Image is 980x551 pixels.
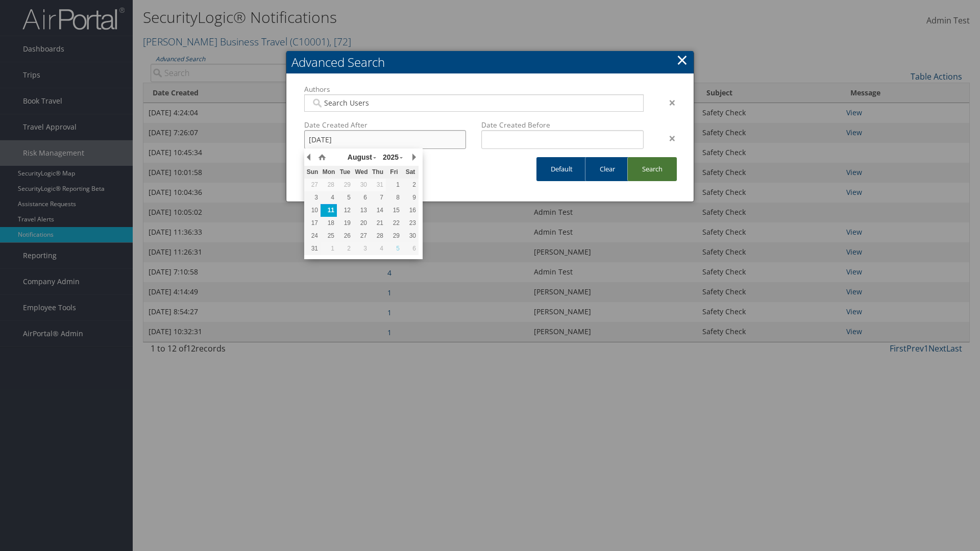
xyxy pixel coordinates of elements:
th: Wed [353,166,370,179]
div: 29 [337,180,353,189]
div: 6 [402,244,419,253]
div: 20 [353,218,370,228]
h2: Advanced Search [286,51,694,73]
th: Tue [337,166,353,179]
div: 21 [370,218,386,228]
a: Default [536,157,587,181]
div: × [651,132,683,144]
div: 1 [386,180,402,189]
div: 27 [304,180,321,189]
div: 14 [370,206,386,215]
div: 13 [353,206,370,215]
a: Close [676,49,688,70]
div: 25 [321,231,337,240]
div: 10 [304,206,321,215]
div: 2 [402,180,419,189]
th: Fri [386,166,402,179]
div: 3 [353,244,370,253]
div: 30 [402,231,419,240]
th: Sat [402,166,419,179]
div: 19 [337,218,353,228]
div: 3 [304,193,321,202]
label: Date Created Before [481,120,643,130]
div: 31 [304,244,321,253]
a: Search [627,157,677,181]
div: 22 [386,218,402,228]
div: 1 [321,244,337,253]
div: 27 [353,231,370,240]
div: 24 [304,231,321,240]
div: 16 [402,206,419,215]
th: Mon [321,166,337,179]
label: Date Created After [304,120,466,130]
div: 15 [386,206,402,215]
div: 5 [386,244,402,253]
input: Search Users [311,98,636,108]
div: 2 [337,244,353,253]
span: 2025 [383,153,399,161]
div: 17 [304,218,321,228]
th: Sun [304,166,321,179]
div: 26 [337,231,353,240]
div: 18 [321,218,337,228]
div: × [651,96,683,109]
div: 12 [337,206,353,215]
div: 6 [353,193,370,202]
div: 5 [337,193,353,202]
label: Authors [304,84,644,94]
div: 29 [386,231,402,240]
th: Thu [370,166,386,179]
span: August [348,153,372,161]
div: 28 [321,180,337,189]
div: 8 [386,193,402,202]
div: 9 [402,193,419,202]
div: 28 [370,231,386,240]
div: 4 [370,244,386,253]
a: Clear [585,157,629,181]
div: 30 [353,180,370,189]
div: 11 [321,206,337,215]
div: 7 [370,193,386,202]
div: 4 [321,193,337,202]
div: 31 [370,180,386,189]
div: 23 [402,218,419,228]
